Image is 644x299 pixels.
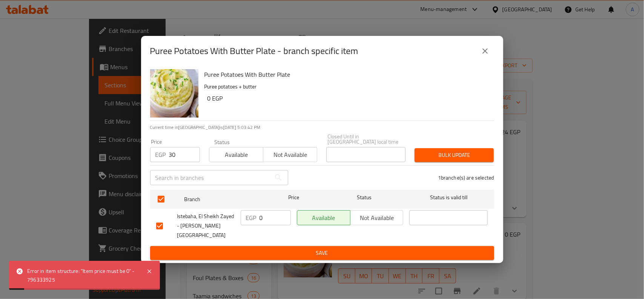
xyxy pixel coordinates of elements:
span: Istebaha, El Sheikh Zayed - [PERSON_NAME][GEOGRAPHIC_DATA] [177,212,235,240]
h2: Puree Potatoes With Butter Plate - branch specific item [150,45,358,57]
div: Error in item structure: "Item price must be 0" - 796333925 [27,267,139,284]
h6: 0 EGP [207,93,488,104]
p: Puree potatoes + butter [204,82,488,91]
span: Available [212,149,260,160]
span: Branch [184,195,263,204]
button: close [476,42,494,60]
p: 1 branche(s) are selected [438,174,494,181]
button: Available [297,210,350,225]
p: Current time in [GEOGRAPHIC_DATA] is [DATE] 5:03:42 PM [150,124,494,131]
span: Not available [354,212,401,223]
span: Status is valid till [409,193,488,202]
p: EGP [246,213,257,222]
span: Price [269,193,319,202]
button: Not available [263,147,317,162]
span: Bulk update [421,150,488,160]
button: Available [209,147,263,162]
input: Please enter price [260,210,291,225]
input: Please enter price [169,147,200,162]
span: Status [325,193,403,202]
img: Puree Potatoes With Butter Plate [150,69,198,118]
span: Save [156,248,488,258]
p: EGP [155,150,166,159]
button: Save [150,246,494,260]
button: Not available [350,210,404,225]
span: Not available [266,149,314,160]
span: Available [300,212,347,223]
button: Bulk update [415,148,494,162]
input: Search in branches [150,170,271,185]
h6: Puree Potatoes With Butter Plate [204,69,488,80]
